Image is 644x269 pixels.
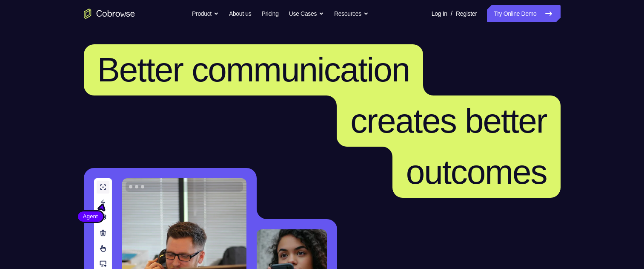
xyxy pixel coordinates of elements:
span: outcomes [406,153,547,191]
button: Product [192,5,219,22]
a: Try Online Demo [487,5,560,22]
span: Better communication [97,51,410,89]
a: Go to the home page [84,9,135,19]
span: creates better [350,102,547,140]
a: Pricing [261,5,278,22]
span: Agent [78,212,103,221]
a: About us [229,5,251,22]
a: Log In [432,5,447,22]
span: / [451,9,452,19]
button: Use Cases [289,5,324,22]
a: Register [456,5,477,22]
button: Resources [334,5,369,22]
